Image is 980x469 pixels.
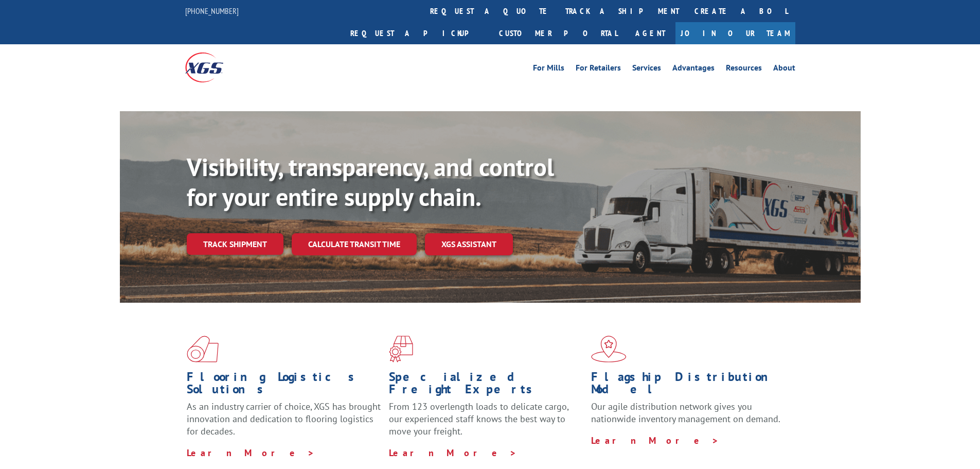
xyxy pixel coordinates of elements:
[576,64,621,75] a: For Retailers
[591,336,627,362] img: xgs-icon-flagship-distribution-model-red
[343,22,491,44] a: Request a pickup
[187,447,315,459] a: Learn More >
[187,401,381,437] span: As an industry carrier of choice, XGS has brought innovation and dedication to flooring logistics...
[292,233,417,255] a: Calculate transit time
[187,336,219,362] img: xgs-icon-total-supply-chain-intelligence-red
[187,151,554,213] b: Visibility, transparency, and control for your entire supply chain.
[533,64,564,75] a: For Mills
[773,64,795,75] a: About
[389,336,413,362] img: xgs-icon-focused-on-flooring-red
[187,371,381,401] h1: Flooring Logistics Solutions
[591,371,786,401] h1: Flagship Distribution Model
[425,233,513,255] a: XGS ASSISTANT
[491,22,625,44] a: Customer Portal
[632,64,661,75] a: Services
[625,22,675,44] a: Agent
[187,233,283,255] a: Track shipment
[726,64,762,75] a: Resources
[591,401,780,425] span: Our agile distribution network gives you nationwide inventory management on demand.
[389,401,583,446] p: From 123 overlength loads to delicate cargo, our experienced staff knows the best way to move you...
[185,6,239,16] a: [PHONE_NUMBER]
[672,64,715,75] a: Advantages
[591,435,719,446] a: Learn More >
[389,371,583,401] h1: Specialized Freight Experts
[389,447,517,459] a: Learn More >
[675,22,795,44] a: Join Our Team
